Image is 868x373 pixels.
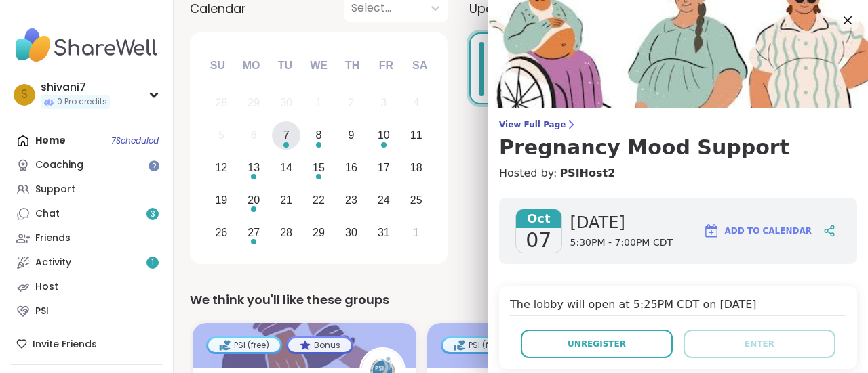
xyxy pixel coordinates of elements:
div: Coaching [35,158,83,172]
div: Choose Tuesday, October 7th, 2025 [272,121,301,150]
div: Not available Friday, October 3rd, 2025 [369,89,398,118]
div: 30 [345,223,357,242]
span: [DATE] [570,212,673,234]
h3: Pregnancy Mood Support [499,135,857,160]
button: Unregister [521,330,673,358]
div: Not available Wednesday, October 1st, 2025 [304,89,334,118]
div: Choose Wednesday, October 15th, 2025 [304,154,334,183]
div: 23 [345,191,357,209]
div: Mo [236,51,266,81]
h4: The lobby will open at 5:25PM CDT on [DATE] [510,297,846,316]
div: 28 [280,223,292,242]
iframe: Spotlight [149,160,159,171]
span: 0 Pro credits [57,96,107,108]
div: Choose Saturday, November 1st, 2025 [401,218,431,247]
div: Not available Monday, October 6th, 2025 [239,121,269,150]
div: 1 [413,223,419,242]
div: Not available Sunday, October 5th, 2025 [207,121,236,150]
div: 1 [316,93,322,112]
div: 10 [378,126,390,144]
div: 6 [251,126,257,144]
div: 16 [345,158,357,177]
div: 19 [215,191,227,209]
div: 30 [280,93,292,112]
div: Choose Sunday, October 19th, 2025 [207,185,236,215]
a: Coaching [11,153,162,177]
a: Chat3 [11,202,162,226]
div: We think you'll like these groups [190,290,852,309]
img: ShareWell Nav Logo [11,22,162,69]
span: 5:30PM - 7:00PM CDT [570,236,673,250]
div: Activity [35,256,71,269]
div: Choose Friday, October 24th, 2025 [369,185,398,215]
div: We [304,51,334,81]
a: View Full PagePregnancy Mood Support [499,119,857,160]
a: PSI [11,299,162,324]
div: 9 [348,126,354,144]
div: Choose Thursday, October 16th, 2025 [337,154,366,183]
div: Th [338,51,368,81]
span: Enter [745,338,774,350]
span: Add to Calendar [725,225,812,237]
div: Chat [35,207,60,221]
a: Friends [11,226,162,250]
div: Choose Sunday, October 26th, 2025 [207,218,236,247]
div: 21 [280,191,292,209]
span: s [21,86,28,104]
div: Support [35,183,75,196]
div: 7 [283,126,290,144]
div: Choose Thursday, October 30th, 2025 [337,218,366,247]
div: 28 [215,93,227,112]
div: 13 [248,158,260,177]
div: Invite Friends [11,332,162,356]
div: 31 [378,223,390,242]
div: 8 [316,126,322,144]
div: Not available Saturday, October 4th, 2025 [401,89,431,118]
div: Choose Saturday, October 18th, 2025 [401,154,431,183]
div: Choose Thursday, October 23rd, 2025 [337,185,366,215]
div: Choose Wednesday, October 22nd, 2025 [304,185,334,215]
div: Tu [270,51,300,81]
div: Choose Wednesday, October 29th, 2025 [304,218,334,247]
div: 26 [215,223,227,242]
div: Not available Sunday, September 28th, 2025 [207,89,236,118]
div: 2 [348,93,354,112]
div: Choose Saturday, October 11th, 2025 [401,121,431,150]
div: 29 [313,223,325,242]
div: 14 [280,158,292,177]
div: 17 [378,158,390,177]
div: 27 [248,223,260,242]
div: 5 [218,126,224,144]
div: Choose Sunday, October 12th, 2025 [207,154,236,183]
button: Add to Calendar [697,215,818,247]
div: Choose Saturday, October 25th, 2025 [401,185,431,215]
div: Friends [35,232,71,245]
div: Fr [371,51,401,81]
div: Su [203,51,233,81]
span: 1 [151,257,154,269]
div: Choose Thursday, October 9th, 2025 [337,121,366,150]
div: Choose Friday, October 10th, 2025 [369,121,398,150]
a: Activity1 [11,250,162,275]
span: 3 [151,209,155,220]
div: Choose Tuesday, October 21st, 2025 [272,185,301,215]
div: 12 [215,158,227,177]
div: Choose Tuesday, October 14th, 2025 [272,154,301,183]
div: Choose Monday, October 20th, 2025 [239,185,269,215]
img: ShareWell Logomark [703,223,719,239]
div: PSI (free) [208,338,280,352]
div: Choose Friday, October 31st, 2025 [369,218,398,247]
div: 11 [410,126,422,144]
div: month 2025-10 [205,87,432,248]
div: Bonus [288,338,351,352]
div: 20 [248,191,260,209]
div: shivani7 [41,80,110,95]
div: 3 [380,93,387,112]
div: Not available Tuesday, September 30th, 2025 [272,89,301,118]
div: 22 [313,191,325,209]
button: Enter [684,330,835,358]
span: 07 [526,228,551,253]
div: PSI [35,305,49,318]
div: Host [35,280,58,294]
div: 24 [378,191,390,209]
